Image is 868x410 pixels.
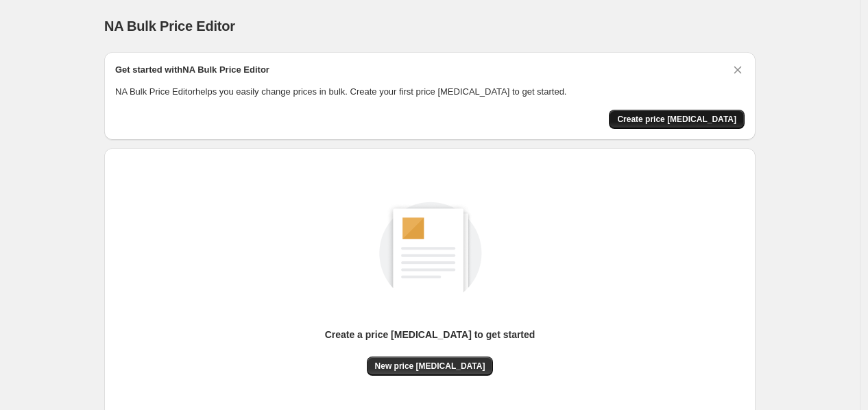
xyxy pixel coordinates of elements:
button: New price [MEDICAL_DATA] [367,357,494,376]
p: NA Bulk Price Editor helps you easily change prices in bulk. Create your first price [MEDICAL_DAT... [115,85,745,99]
span: Create price [MEDICAL_DATA] [617,114,736,125]
span: NA Bulk Price Editor [104,19,235,34]
button: Create price change job [609,110,745,129]
button: Dismiss card [731,63,745,77]
h2: Get started with NA Bulk Price Editor [115,63,269,77]
p: Create a price [MEDICAL_DATA] to get started [325,328,535,341]
span: New price [MEDICAL_DATA] [375,361,485,372]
